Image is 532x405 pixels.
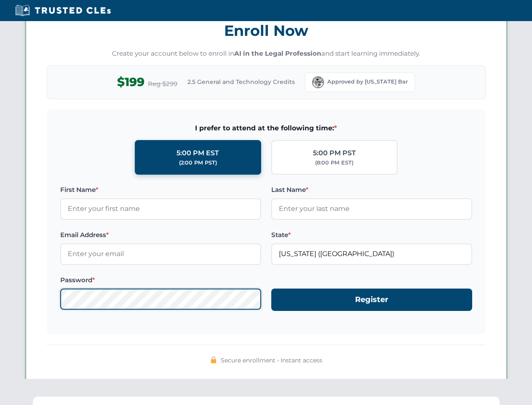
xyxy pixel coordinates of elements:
[60,185,261,195] label: First Name
[60,230,261,240] label: Email Address
[60,243,261,265] input: Enter your email
[60,123,472,134] span: I prefer to attend at the following time:
[148,79,177,89] span: Reg $299
[271,230,472,240] label: State
[312,76,324,88] img: Florida Bar
[271,243,472,265] input: Florida (FL)
[117,73,144,92] span: $199
[13,4,113,17] img: Trusted CLEs
[313,148,356,159] div: 5:00 PM PST
[210,356,217,363] img: 🔒
[176,148,219,159] div: 5:00 PM EST
[179,159,217,167] div: (2:00 PM PST)
[327,78,408,86] span: Approved by [US_STATE] Bar
[234,49,321,57] strong: AI in the Legal Profession
[47,49,486,59] p: Create your account below to enroll in and start learning immediately.
[271,185,472,195] label: Last Name
[221,356,322,365] span: Secure enrollment • Instant access
[315,159,353,167] div: (8:00 PM EST)
[187,77,295,86] span: 2.5 General and Technology Credits
[60,275,261,285] label: Password
[60,198,261,219] input: Enter your first name
[47,17,486,44] h3: Enroll Now
[271,198,472,219] input: Enter your last name
[271,289,472,311] button: Register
